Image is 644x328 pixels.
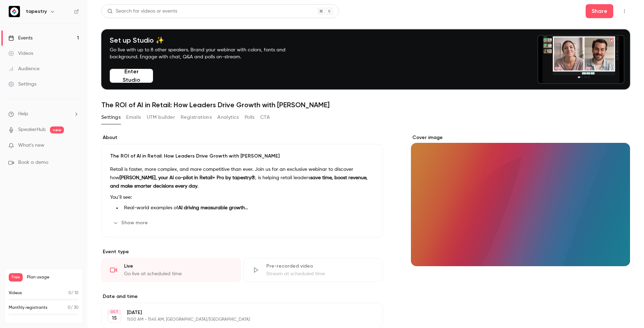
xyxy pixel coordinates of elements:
[266,270,374,277] div: Stream at scheduled time
[110,217,152,228] button: Show more
[124,270,232,277] div: Go live at scheduled time
[9,290,22,296] p: Videos
[68,290,79,296] p: / 10
[110,46,302,60] p: Go live with up to 8 other speakers. Brand your webinar with colors, fonts and background. Engage...
[112,315,117,322] p: 15
[178,205,248,210] strong: AI driving measurable growth
[71,143,79,149] iframe: Noticeable Trigger
[127,317,346,322] p: 11:00 AM - 11:45 AM, [GEOGRAPHIC_DATA]/[GEOGRAPHIC_DATA]
[101,134,383,141] label: About
[260,112,270,123] button: CTA
[110,193,374,202] p: You’ll see:
[121,204,374,212] li: Real-world examples of
[68,306,71,310] span: 0
[101,248,383,255] p: Event type
[411,134,630,266] section: Cover image
[68,291,71,295] span: 0
[68,305,79,311] p: / 30
[266,263,374,270] div: Pre-recorded video
[245,112,255,123] button: Polls
[8,35,32,42] div: Events
[127,309,346,316] p: [DATE]
[586,4,613,18] button: Share
[27,275,79,280] span: Plan usage
[147,112,175,123] button: UTM builder
[18,110,28,118] span: Help
[9,273,23,282] span: Free
[101,112,121,123] button: Settings
[8,65,39,72] div: Audience
[110,69,153,83] button: Enter Studio
[126,112,141,123] button: Emails
[101,101,630,109] h1: The ROI of AI in Retail: How Leaders Drive Growth with [PERSON_NAME]
[101,258,241,282] div: LiveGo live at scheduled time
[8,81,36,88] div: Settings
[124,263,232,270] div: Live
[18,126,46,133] a: SpeakerHub
[411,134,630,141] label: Cover image
[110,153,374,160] p: The ROI of AI in Retail: How Leaders Drive Growth with [PERSON_NAME]
[26,8,47,15] h6: tapestry
[244,258,383,282] div: Pre-recorded videoStream at scheduled time
[110,165,374,190] p: Retail is faster, more complex, and more competitive than ever. Join us for an exclusive webinar ...
[101,293,383,300] label: Date and time
[9,305,48,311] p: Monthly registrants
[18,159,48,166] span: Book a demo
[181,112,212,123] button: Registrations
[108,309,121,314] div: OCT
[110,36,302,44] h4: Set up Studio ✨
[9,6,20,17] img: tapestry
[50,126,64,133] span: new
[107,8,177,15] div: Search for videos or events
[120,175,255,180] strong: [PERSON_NAME], your AI co-pilot in Retail+ Pro by tapestry®
[8,50,33,57] div: Videos
[8,110,79,118] li: help-dropdown-opener
[217,112,239,123] button: Analytics
[18,142,44,149] span: What's new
